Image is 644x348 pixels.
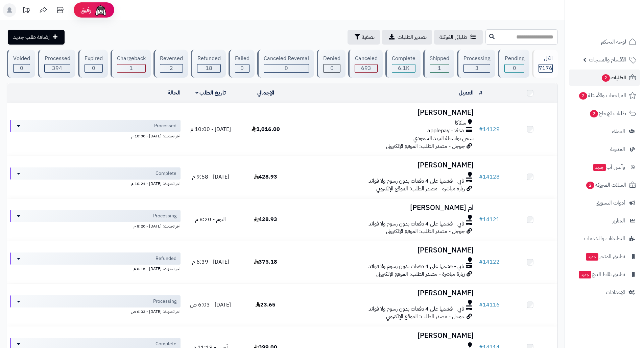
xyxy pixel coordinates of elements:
[285,64,288,72] span: 0
[240,64,244,72] span: 0
[569,213,640,229] a: التقارير
[586,182,595,189] span: 2
[479,173,500,181] a: #14128
[256,50,315,78] a: Canceled Reversal 0
[569,284,640,300] a: الإعدادات
[156,341,176,347] span: Complete
[579,271,591,278] span: جديد
[427,127,464,135] span: applepay - visa
[296,289,474,297] h3: [PERSON_NAME]
[569,105,640,122] a: طلبات الإرجاع2
[569,248,640,265] a: تطبيق المتجرجديد
[398,64,409,72] span: 6.1K
[324,64,340,72] div: 0
[10,132,181,139] div: اخر تحديث: [DATE] - 10:00 م
[77,50,109,78] a: Expired 0
[347,50,384,78] a: Canceled 693
[190,301,231,309] span: [DATE] - 6:03 ص
[439,33,467,41] span: طلباتي المُوكلة
[584,234,625,243] span: التطبيقات والخدمات
[569,70,640,86] a: الطلبات2
[190,125,231,133] span: [DATE] - 10:00 م
[479,215,500,223] a: #14121
[192,258,229,266] span: [DATE] - 6:39 م
[256,301,276,309] span: 23.65
[368,263,464,270] span: تابي - قسّمها على 4 دفعات بدون رسوم ولا فوائد
[579,92,588,100] span: 2
[539,55,553,62] div: الكل
[593,164,606,171] span: جديد
[569,159,640,175] a: وآتس آبجديد
[189,50,227,78] a: Refunded 18
[456,50,497,78] a: Processing 3
[10,222,181,229] div: اخر تحديث: [DATE] - 8:20 م
[252,125,280,133] span: 1,016.00
[464,64,490,72] div: 3
[569,141,640,157] a: المدونة
[384,50,422,78] a: Complete 6.1K
[455,119,466,127] span: سكاكا
[156,255,176,262] span: Refunded
[197,55,220,62] div: Refunded
[479,301,500,309] a: #14116
[37,50,76,78] a: Processed 394
[593,162,625,172] span: وآتس آب
[117,64,145,72] div: 1
[438,64,441,72] span: 1
[168,89,181,97] a: الحالة
[589,55,626,64] span: الأقسام والمنتجات
[18,3,35,19] a: تحديثات المنصة
[156,170,176,177] span: Complete
[355,55,377,62] div: Canceled
[589,109,626,118] span: طلبات الإرجاع
[170,64,173,72] span: 2
[610,144,625,154] span: المدونة
[459,89,474,97] a: العميل
[85,55,103,62] div: Expired
[569,266,640,283] a: تطبيق نقاط البيعجديد
[153,298,176,305] span: Processing
[479,215,483,223] span: #
[398,33,427,41] span: تصدير الطلبات
[596,198,625,208] span: أدوات التسويق
[612,216,625,225] span: التقارير
[569,34,640,50] a: لوحة التحكم
[296,246,474,254] h3: [PERSON_NAME]
[361,64,371,72] span: 693
[206,64,212,72] span: 18
[586,180,626,190] span: السلات المتروكة
[8,30,65,45] a: إضافة طلب جديد
[227,50,256,78] a: Failed 0
[85,64,102,72] div: 0
[296,204,474,212] h3: ام [PERSON_NAME]
[264,55,309,62] div: Canceled Reversal
[479,89,482,97] a: #
[195,215,226,223] span: اليوم - 8:20 م
[315,50,347,78] a: Denied 0
[422,50,456,78] a: Shipped 1
[612,127,625,136] span: العملاء
[479,173,483,181] span: #
[296,161,474,169] h3: [PERSON_NAME]
[463,55,490,62] div: Processing
[368,220,464,228] span: تابي - قسّمها على 4 دفعات بدون رسوم ولا فوائد
[254,215,277,223] span: 428.93
[368,305,464,313] span: تابي - قسّمها على 4 دفعات بدون رسوم ولا فوائد
[479,258,500,266] a: #14122
[14,64,30,72] div: 0
[392,55,415,62] div: Complete
[413,134,474,142] span: شحن بواسطة البريد السعودي
[13,55,30,62] div: Voided
[153,213,176,219] span: Processing
[569,123,640,139] a: العملاء
[479,258,483,266] span: #
[598,16,638,30] img: logo-2.png
[586,253,598,261] span: جديد
[479,125,483,133] span: #
[20,64,23,72] span: 0
[590,110,598,118] span: 2
[129,64,133,72] span: 1
[601,37,626,47] span: لوحة التحكم
[296,332,474,340] h3: [PERSON_NAME]
[152,50,189,78] a: Reversed 2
